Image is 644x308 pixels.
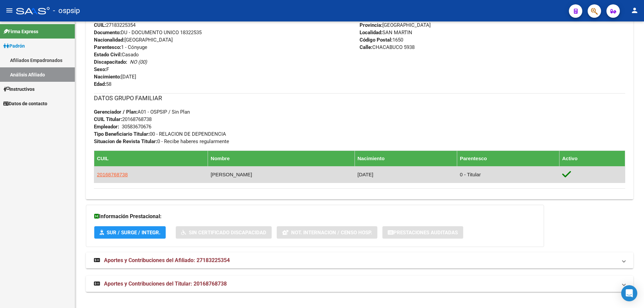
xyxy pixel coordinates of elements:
[355,166,457,183] td: [DATE]
[360,37,403,43] span: 1650
[457,150,559,166] th: Parentesco
[104,257,230,263] span: Aportes y Contribuciones del Afiliado: 27183225354
[94,44,121,50] strong: Parentesco:
[94,29,202,36] span: DU - DOCUMENTO UNICO 18322535
[208,166,355,183] td: [PERSON_NAME]
[393,230,458,236] span: Prestaciones Auditadas
[53,3,80,18] span: - ospsip
[86,252,633,268] mat-expansion-panel-header: Aportes y Contribuciones del Afiliado: 27183225354
[360,22,382,28] strong: Provincia:
[382,226,463,239] button: Prestaciones Auditadas
[94,44,147,50] span: 1 - Cónyuge
[94,22,106,28] strong: CUIL:
[3,42,25,50] span: Padrón
[94,94,625,103] h3: DATOS GRUPO FAMILIAR
[94,109,190,115] span: A01 - OSPSIP / Sin Plan
[107,230,160,236] span: SUR / SURGE / INTEGR.
[631,6,639,14] mat-icon: person
[94,66,109,72] span: F
[360,22,431,28] span: [GEOGRAPHIC_DATA]
[94,81,111,87] span: 58
[94,52,122,58] strong: Estado Civil:
[94,109,138,115] strong: Gerenciador / Plan:
[457,166,559,183] td: 0 - Titular
[3,100,47,107] span: Datos de contacto
[94,212,536,221] h3: Información Prestacional:
[94,52,139,58] span: Casado
[360,44,372,50] strong: Calle:
[360,44,415,50] span: CHACABUCO 5938
[355,150,457,166] th: Nacimiento
[94,22,136,28] span: 27183225354
[122,123,151,130] div: 30583670676
[94,131,226,137] span: 00 - RELACION DE DEPENDENCIA
[97,172,128,177] span: 20168768738
[94,29,121,36] strong: Documento:
[621,285,637,301] div: Open Intercom Messenger
[86,276,633,292] mat-expansion-panel-header: Aportes y Contribuciones del Titular: 20168768738
[189,230,266,236] span: Sin Certificado Discapacidad
[94,59,127,65] strong: Discapacitado:
[94,138,229,144] span: 0 - Recibe haberes regularmente
[94,116,122,122] strong: CUIL Titular:
[94,138,157,144] strong: Situacion de Revista Titular:
[94,116,152,122] span: 20168768738
[3,85,35,93] span: Instructivos
[559,150,625,166] th: Activo
[94,74,136,80] span: [DATE]
[277,226,377,239] button: Not. Internacion / Censo Hosp.
[291,230,372,236] span: Not. Internacion / Censo Hosp.
[94,37,173,43] span: [GEOGRAPHIC_DATA]
[94,150,208,166] th: CUIL
[130,59,147,65] i: NO (00)
[94,37,124,43] strong: Nacionalidad:
[360,37,392,43] strong: Código Postal:
[176,226,272,239] button: Sin Certificado Discapacidad
[94,124,119,130] strong: Empleador:
[94,74,121,80] strong: Nacimiento:
[3,28,38,35] span: Firma Express
[94,66,106,72] strong: Sexo:
[94,81,106,87] strong: Edad:
[360,29,382,36] strong: Localidad:
[94,131,150,137] strong: Tipo Beneficiario Titular:
[360,29,412,36] span: SAN MARTIN
[5,6,13,14] mat-icon: menu
[104,281,227,287] span: Aportes y Contribuciones del Titular: 20168768738
[208,150,355,166] th: Nombre
[94,226,166,239] button: SUR / SURGE / INTEGR.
